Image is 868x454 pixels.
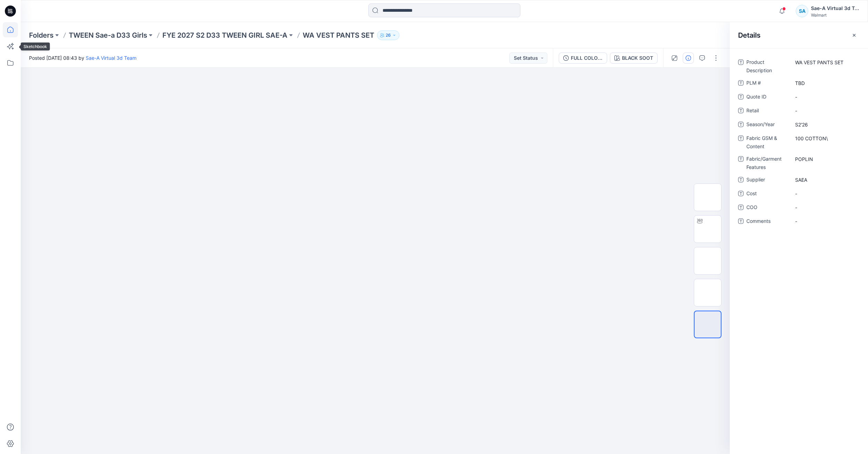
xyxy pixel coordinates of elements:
[29,30,54,40] a: Folders
[622,54,653,62] div: BLACK SOOT
[795,121,855,128] span: S2'26
[746,203,788,213] span: COO
[795,107,855,114] span: -
[795,79,855,87] span: TBD
[559,53,607,64] button: FULL COLORWAYS
[746,93,788,102] span: Quote ID
[610,53,658,64] button: BLACK SOOT
[738,31,761,39] h2: Details
[795,204,855,211] span: -
[377,30,399,40] button: 26
[811,4,859,12] div: Sae-A Virtual 3d Team
[795,218,855,225] span: -
[303,30,374,40] p: WA VEST PANTS SET
[795,176,855,183] span: SAEA
[746,217,788,227] span: Comments
[746,120,788,130] span: Season/Year
[746,176,788,185] span: Supplier
[796,5,808,17] div: SA
[162,30,287,40] a: FYE 2027 S2 D33 TWEEN GIRL SAE-A
[746,134,788,151] span: Fabric GSM & Content
[746,155,788,171] span: Fabric/Garment Features
[69,30,147,40] a: TWEEN Sae-a D33 Girls
[746,79,788,88] span: PLM #
[746,58,788,75] span: Product Description
[386,31,391,39] p: 26
[29,54,136,62] span: Posted [DATE] 08:43 by
[746,189,788,199] span: Cost
[795,190,855,197] span: -
[795,59,855,66] span: WA VEST PANTS SET
[746,106,788,116] span: Retail
[571,54,603,62] div: FULL COLORWAYS
[795,93,855,101] span: -
[795,135,855,142] span: 100 COTTON\
[86,55,136,61] a: Sae-A Virtual 3d Team
[795,155,855,163] span: POPLIN
[811,12,859,18] div: Walmart
[683,53,694,64] button: Details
